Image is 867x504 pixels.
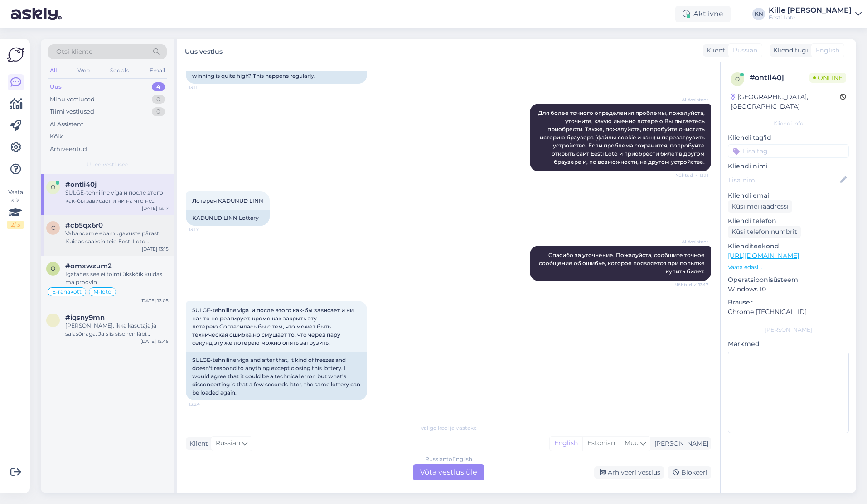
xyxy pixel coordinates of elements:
[216,438,240,448] span: Russian
[625,439,639,447] span: Muu
[425,455,472,463] div: Russian to English
[582,437,620,450] div: Estonian
[728,162,849,171] p: Kliendi nimi
[769,14,852,21] div: Eesti Loto
[52,289,82,295] span: E-rahakott
[51,224,55,231] span: c
[7,46,24,63] img: Askly Logo
[809,73,846,83] span: Online
[413,464,484,480] div: Võta vestlus üle
[594,466,664,479] div: Arhiveeri vestlus
[185,44,223,57] label: Uus vestlus
[192,307,355,346] span: SULGE-tehniline viga и после этого как-бы зависает и ни на что не реагирует, кроме как закрыть эт...
[733,46,757,55] span: Russian
[675,6,731,22] div: Aktiivne
[65,181,97,189] span: #ontli40j
[50,82,62,91] div: Uus
[51,265,55,272] span: o
[752,8,765,20] div: KN
[50,132,63,141] div: Kõik
[186,439,208,448] div: Klient
[87,161,129,169] span: Uued vestlused
[186,352,367,400] div: SULGE-tehniline viga and after that, it kind of freezes and doesn't respond to anything except cl...
[731,92,840,111] div: [GEOGRAPHIC_DATA], [GEOGRAPHIC_DATA]
[728,226,801,238] div: Küsi telefoninumbrit
[769,7,862,21] a: Kille [PERSON_NAME]Eesti Loto
[750,72,809,83] div: # ontli40j
[674,281,708,288] span: Nähtud ✓ 13:17
[142,205,169,212] div: [DATE] 13:17
[770,46,808,55] div: Klienditugi
[728,133,849,143] p: Kliendi tag'id
[93,289,111,295] span: M-loto
[728,285,849,294] p: Windows 10
[703,46,725,55] div: Klient
[142,246,169,252] div: [DATE] 13:15
[50,145,87,154] div: Arhiveeritud
[108,65,131,76] div: Socials
[7,221,24,229] div: 2 / 3
[189,401,223,408] span: 13:24
[728,119,849,128] div: Kliendi info
[186,424,711,432] div: Valige keel ja vastake
[65,322,169,338] div: [PERSON_NAME], ikka kasutaja ja salasõnaga. Ja siis sisenen läbi pangalingi. Vahetan ka salasõna.
[51,184,55,190] span: o
[651,439,708,448] div: [PERSON_NAME]
[728,175,838,185] input: Lisa nimi
[48,65,58,76] div: All
[674,238,708,245] span: AI Assistent
[152,95,165,104] div: 0
[56,47,92,57] span: Otsi kliente
[728,298,849,307] p: Brauser
[152,107,165,116] div: 0
[65,189,169,205] div: SULGE-tehniline viga и после этого как-бы зависает и ни на что не реагирует, кроме как закрыть эт...
[728,144,849,158] input: Lisa tag
[152,82,165,91] div: 4
[65,229,169,246] div: Vabandame ebamugavuste pärast. Kuidas saaksin teid Eesti Loto teenustega aidata?
[50,120,83,129] div: AI Assistent
[728,200,792,213] div: Küsi meiliaadressi
[728,191,849,200] p: Kliendi email
[674,96,708,103] span: AI Assistent
[728,326,849,334] div: [PERSON_NAME]
[65,314,105,322] span: #iqsny9mn
[189,226,223,233] span: 13:17
[192,197,263,204] span: Лотерея KADUNUD LINN
[189,84,223,91] span: 13:11
[728,252,799,260] a: [URL][DOMAIN_NAME]
[728,307,849,317] p: Chrome [TECHNICAL_ID]
[148,65,167,76] div: Email
[728,216,849,226] p: Kliendi telefon
[769,7,852,14] div: Kille [PERSON_NAME]
[550,437,582,450] div: English
[728,263,849,271] p: Vaata edasi ...
[140,338,169,345] div: [DATE] 12:45
[65,262,112,270] span: #omxwzum2
[52,317,54,323] span: i
[539,252,706,275] span: Спасибо за уточнение. Пожалуйста, сообщите точное сообщение об ошибке, которое появляется при поп...
[728,339,849,349] p: Märkmed
[65,270,169,286] div: Igatahes see ei toimi ükskõik kuidas ma proovin
[140,297,169,304] div: [DATE] 13:05
[50,107,94,116] div: Tiimi vestlused
[50,95,95,104] div: Minu vestlused
[668,466,711,479] div: Blokeeri
[76,65,92,76] div: Web
[65,221,103,229] span: #cb5qx6r0
[674,172,708,179] span: Nähtud ✓ 13:11
[186,210,270,226] div: KADUNUD LINN Lottery
[728,275,849,285] p: Operatsioonisüsteem
[538,109,706,165] span: Для более точного определения проблемы, пожалуйста, уточните, какую именно лотерею Вы пытаетесь п...
[816,46,839,55] span: English
[7,188,24,229] div: Vaata siia
[728,242,849,251] p: Klienditeekond
[735,76,740,82] span: o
